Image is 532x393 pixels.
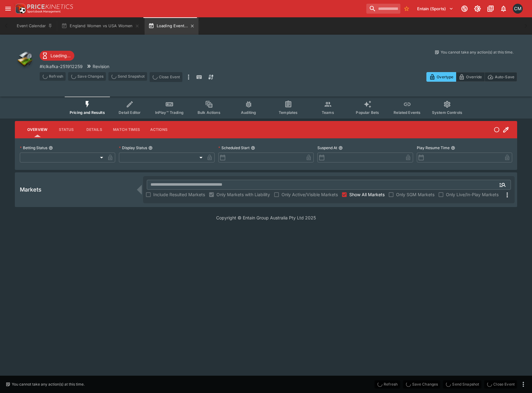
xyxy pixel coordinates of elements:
[426,72,517,82] div: Start From
[511,2,525,15] button: Cameron Matheson
[65,97,467,119] div: Event type filters
[218,145,250,150] p: Scheduled Start
[70,110,105,115] span: Pricing and Results
[185,72,192,82] button: more
[446,191,499,198] span: Only Live/In-Play Markets
[466,74,482,80] p: Override
[50,52,71,59] p: Loading...
[148,146,153,150] button: Display Status
[504,191,511,199] svg: More
[279,110,298,115] span: Templates
[108,122,145,137] button: Match Times
[2,3,14,14] button: open drawer
[437,74,453,80] p: Overtype
[119,110,141,115] span: Detail Editor
[49,146,53,150] button: Betting Status
[27,10,61,13] img: Sportsbook Management
[145,17,199,35] button: Loading Event...
[317,145,337,150] p: Suspend At
[153,191,205,198] span: Include Resulted Markets
[155,110,184,115] span: InPlay™ Trading
[216,191,270,198] span: Only Markets with Liability
[366,4,400,14] input: search
[12,382,85,387] p: You cannot take any action(s) at this time.
[93,63,109,70] p: Revision
[14,2,26,15] img: PriceKinetics Logo
[349,191,385,198] span: Show All Markets
[322,110,334,115] span: Teams
[356,110,379,115] span: Popular Bets
[402,4,412,14] button: No Bookmarks
[80,122,108,137] button: Details
[241,110,256,115] span: Auditing
[27,4,73,9] img: PriceKinetics
[20,145,47,150] p: Betting Status
[394,110,421,115] span: Related Events
[52,122,80,137] button: Status
[198,110,220,115] span: Bulk Actions
[520,381,527,388] button: more
[58,17,143,35] button: England Women vs USA Women
[22,122,52,137] button: Overview
[119,145,147,150] p: Display Status
[456,72,485,82] button: Override
[498,3,509,14] button: Notifications
[40,63,83,70] p: Copy To Clipboard
[281,191,338,198] span: Only Active/Visible Markets
[441,50,513,55] p: You cannot take any action(s) at this time.
[426,72,456,82] button: Overtype
[13,17,56,35] button: Event Calendar
[485,72,517,82] button: Auto-Save
[451,146,455,150] button: Play Resume Time
[432,110,462,115] span: System Controls
[251,146,255,150] button: Scheduled Start
[338,146,343,150] button: Suspend At
[417,145,450,150] p: Play Resume Time
[396,191,434,198] span: Only SGM Markets
[472,3,483,14] button: Toggle light/dark mode
[413,4,457,14] button: Select Tenant
[485,3,496,14] button: Documentation
[495,74,514,80] p: Auto-Save
[20,186,41,193] h5: Markets
[497,179,508,190] button: Open
[459,3,470,14] button: Connected to PK
[145,122,173,137] button: Actions
[513,4,523,14] div: Cameron Matheson
[15,50,35,69] img: other.png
